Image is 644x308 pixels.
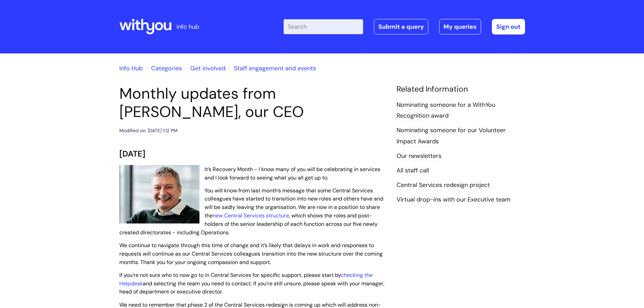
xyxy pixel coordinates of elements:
[284,19,525,34] div: | -
[227,63,316,74] li: Staff engagement and events
[119,148,145,159] span: [DATE]
[176,21,199,32] p: info hub
[492,19,525,34] a: Sign out
[151,64,182,72] a: Categories
[184,63,225,74] li: Get involved
[397,85,525,94] h4: Related Information
[119,126,177,135] div: Modified on: [DATE] 1:12 PM
[119,165,199,224] img: WithYou Chief Executive Simon Phillips pictured looking at the camera and smiling
[119,187,383,236] span: You will know from last month’s message that some Central Services colleagues have started to tra...
[205,166,380,181] span: It’s Recovery Month - I know many of you will be celebrating in services and I look forward to se...
[397,126,506,146] a: Nominating someone for our Volunteer Impact Awards
[119,271,384,295] span: If you’re not sure who to now go to in Central Services for specific support, please start by and...
[397,101,495,120] a: Nominating someone for a WithYou Recognition award
[397,166,429,175] a: All staff call
[119,271,373,287] a: checking the Helpdesk
[119,64,143,72] a: Info Hub
[397,195,510,204] a: Virtual drop-ins with our Executive team
[213,212,289,219] a: new Central Services structure
[374,19,428,34] a: Submit a query
[190,64,225,72] a: Get involved
[234,64,316,72] a: Staff engagement and events
[397,181,490,190] a: Central Services redesign project
[119,85,386,121] h1: Monthly updates from [PERSON_NAME], our CEO
[119,242,383,266] span: We continue to navigate through this time of change and it’s likely that delays in work and respo...
[284,19,363,34] input: Search
[397,152,442,161] a: Our newsletters
[144,63,182,74] li: Solution home
[439,19,481,34] a: My queries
